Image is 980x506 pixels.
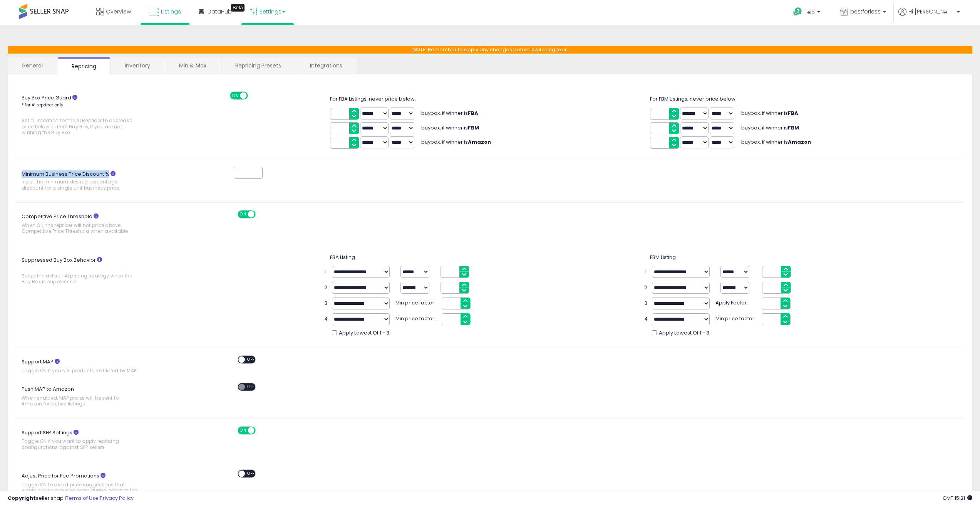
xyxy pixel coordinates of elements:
span: Apply Lowest Of 1 - 3 [339,329,389,337]
span: 1 [324,268,328,276]
span: OFF [245,384,257,390]
b: Amazon [788,138,811,146]
b: Amazon [468,138,491,146]
label: Adjust Price for Fee Promotions [16,470,164,503]
span: 2025-10-7 15:21 GMT [943,494,972,502]
strong: Copyright [8,494,36,502]
label: Support MAP [16,356,164,377]
span: buybox, if winner is [421,109,478,117]
span: buybox, if winner is [741,138,811,146]
span: Toggle ON if you want to apply repricing configurations against SFP sellers [22,438,138,450]
span: DataHub [208,8,232,15]
a: Repricing [58,57,110,74]
span: Min price factor: [715,313,758,323]
span: 3 [644,300,648,307]
i: Get Help [793,7,802,17]
span: When enabled, MAP prices will be sent to Amazon for active listings. [22,395,138,407]
a: Integrations [296,57,356,74]
span: Min price factor: [395,298,438,307]
a: Min & Max [165,57,220,74]
span: OFF [245,356,257,363]
a: Repricing Presets [221,57,295,74]
b: FBA [468,109,478,117]
span: Apply Lowest Of 1 - 3 [659,329,709,337]
a: Inventory [111,57,164,74]
span: OFF [255,427,267,434]
span: Apply Factor: [715,298,758,307]
span: buybox, if winner is [741,109,798,117]
span: 2 [644,284,648,291]
a: Terms of Use [66,494,99,502]
span: Toggle ON if you sell products restricted by MAP [22,368,138,373]
span: 4 [644,316,648,323]
span: OFF [255,211,267,218]
span: OFF [245,471,257,477]
span: Listings [161,8,181,15]
span: Help [804,9,815,15]
span: For FBA Listings, never price below: [330,95,416,103]
span: Input the minimum desired percentage discount for a single unit business price. [22,179,138,191]
span: 4 [324,316,328,323]
span: 3 [324,300,328,307]
span: OFF [247,92,259,99]
span: FBM Listing [650,254,676,261]
span: bestforless [850,8,881,15]
span: buybox, if winner is [421,124,479,131]
span: ON [231,92,240,99]
span: Hi [PERSON_NAME] [908,8,955,15]
span: ON [239,211,248,218]
span: For FBM Listings, never price below: [650,95,737,103]
span: Toggle ON to avoid price suggestions that would cause reduced profit during Amazon fee promotions... [22,482,138,499]
label: Support SFP Settings [16,427,164,454]
a: Help [787,1,828,25]
span: When ON, the repricer will not price above Competitive Price Threshold when available [22,222,138,234]
a: General [8,57,57,74]
span: Setup the default AI pricing strategy when the Buy Box is suppressed [22,273,138,285]
div: seller snap | | [8,495,134,502]
div: Tooltip anchor [231,4,245,12]
b: FBM [788,124,799,131]
label: Suppressed Buy Box Behavior [16,254,164,289]
b: FBM [468,124,479,131]
small: * for AI repricer only [22,102,63,108]
span: Set a limitation for the AI Repricer to decrease price below current Buy Box, if you are not winn... [22,118,138,135]
span: ON [239,427,248,434]
a: Hi [PERSON_NAME] [898,8,960,25]
label: Competitive Price Threshold [16,210,164,238]
span: Min price factor: [395,313,438,323]
span: buybox, if winner is [741,124,799,131]
span: FBA Listing [330,254,355,261]
label: Buy Box Price Guard [16,92,164,140]
span: 1 [644,268,648,276]
span: 2 [324,284,328,291]
label: Minimum Business Price Discount % [16,168,164,195]
span: Overview [106,8,131,15]
label: Push MAP to Amazon [16,383,164,411]
p: NOTE: Remember to apply any changes before switching tabs [8,46,972,54]
span: buybox, if winner is [421,138,491,146]
b: FBA [788,109,798,117]
a: Privacy Policy [100,494,134,502]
